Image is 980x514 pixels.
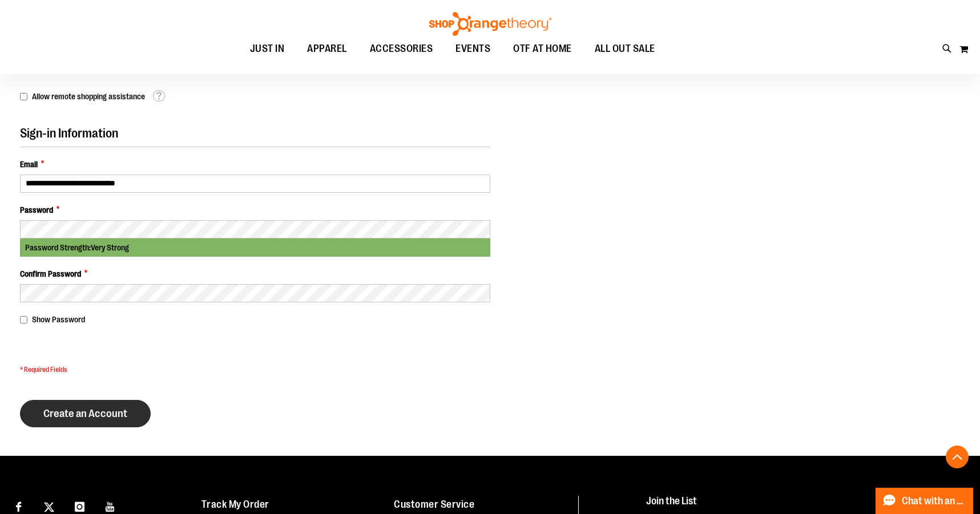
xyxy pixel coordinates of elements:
span: OTF AT HOME [513,36,572,62]
span: Confirm Password [20,268,81,280]
button: Chat with an Expert [876,488,974,514]
span: EVENTS [455,36,490,62]
span: Very Strong [91,243,129,252]
span: APPAREL [307,36,347,62]
img: Shop Orangetheory [428,12,553,36]
span: Create an Account [43,407,127,420]
a: Track My Order [201,499,269,510]
span: ALL OUT SALE [595,36,655,62]
button: Create an Account [20,400,151,427]
span: Sign-in Information [20,126,118,140]
span: JUST IN [250,36,285,62]
img: Twitter [44,502,54,512]
div: Password Strength: [20,238,490,257]
span: Show Password [32,315,85,324]
span: Password [20,204,53,216]
span: Chat with an Expert [902,496,966,507]
span: * Required Fields [20,365,490,375]
a: Customer Service [394,499,474,510]
span: ACCESSORIES [370,36,433,62]
button: Back To Top [946,446,969,468]
span: Email [20,159,38,170]
span: Allow remote shopping assistance [32,92,145,101]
